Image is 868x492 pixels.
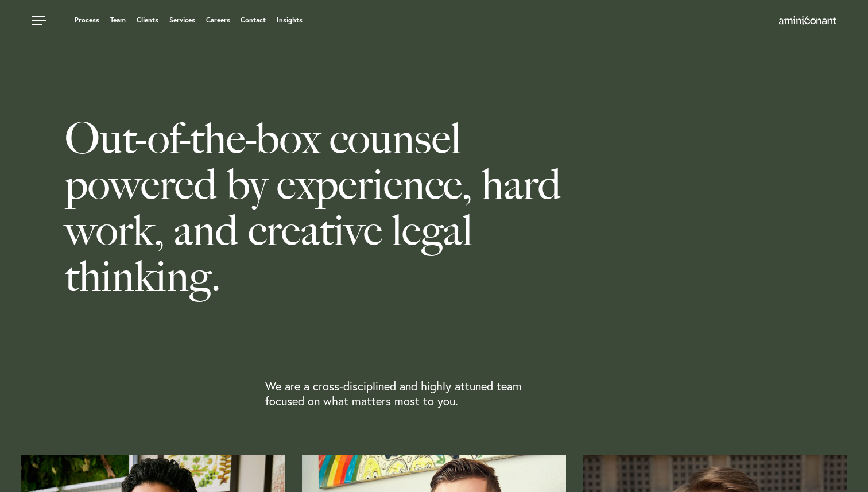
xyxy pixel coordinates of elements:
[169,17,195,24] a: Services
[265,379,557,409] p: We are a cross-disciplined and highly attuned team focused on what matters most to you.
[779,16,836,25] img: Amini & Conant
[277,17,303,24] a: Insights
[206,17,230,24] a: Careers
[110,17,126,24] a: Team
[241,17,266,24] a: Contact
[75,17,99,24] a: Process
[779,17,836,26] a: Home
[137,17,158,24] a: Clients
